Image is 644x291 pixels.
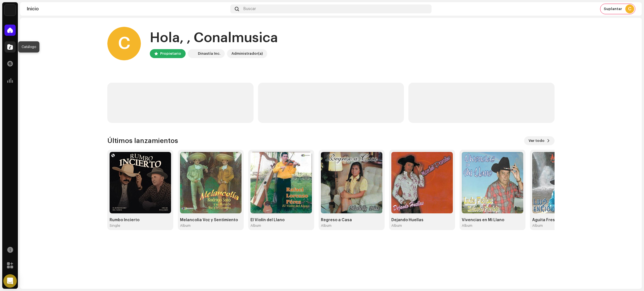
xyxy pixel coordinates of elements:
div: Administrador(a) [231,50,263,57]
div: Vivencias en Mi Llano [462,218,523,222]
div: Melancolia Voz y Sentimiento [180,218,241,222]
div: Dejando Huellas [391,218,453,222]
h3: Últimos lanzamientos [107,136,178,145]
div: Inicio [27,7,228,11]
span: Buscar [243,7,256,11]
div: C [107,27,141,60]
div: Album [180,223,191,228]
div: Album [391,223,402,228]
div: Album [321,223,332,228]
img: 48257be4-38e1-423f-bf03-81300282f8d9 [4,4,16,16]
img: 48257be4-38e1-423f-bf03-81300282f8d9 [189,50,196,57]
div: Propietario [160,50,181,57]
span: Suplantar [604,7,622,11]
div: C [625,4,634,13]
div: Single [110,223,120,228]
button: Ver todo [524,136,555,145]
div: Hola, , Conalmusica [150,29,278,47]
img: 2d109e9d-efc3-4bdf-8036-468187086596 [110,152,171,213]
div: Aguita Fresca [532,218,594,222]
div: Regreso a Casa [321,218,382,222]
div: Album [462,223,472,228]
img: 8c7f75a7-5dca-4f9c-be96-9ab877c188a9 [250,152,312,213]
div: Album [532,223,543,228]
img: eaeed6f3-e406-4229-af1b-1a5e0c08e02b [532,152,594,213]
img: 36b3f0e5-880e-4db6-bab3-8ff01b0f7c63 [462,152,523,213]
div: Album [250,223,261,228]
div: Rumbo Incierto [110,218,171,222]
span: Ver todo [529,135,544,146]
img: 81a8fc94-5f9f-4e76-b92b-081d3c9b817b [180,152,241,213]
img: a00634b5-f88a-46b0-ab32-07c1e3ec2649 [391,152,453,213]
img: 18cc9541-087b-4146-8636-399dfb5d7749 [321,152,382,213]
div: Dinastía Inc. [198,50,220,57]
div: Open Intercom Messenger [3,274,17,288]
div: El Violín del Llano [250,218,312,222]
